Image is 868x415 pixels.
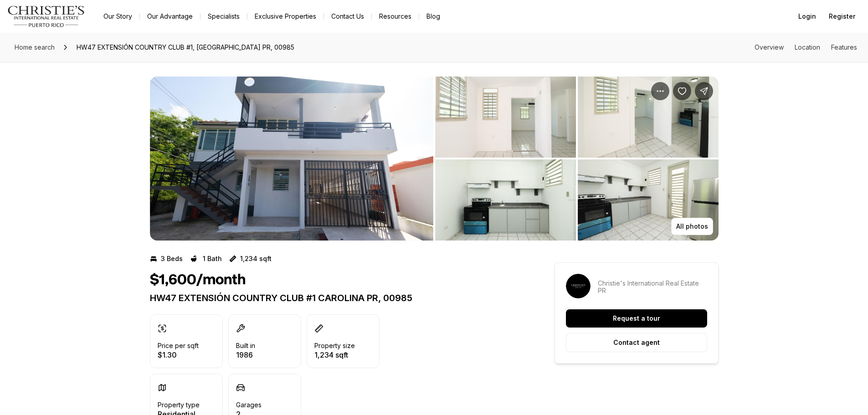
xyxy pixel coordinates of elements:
p: Garages [236,401,262,409]
span: Login [798,13,816,20]
button: View image gallery [578,77,719,158]
img: logo [7,5,85,27]
p: 1 Bath [203,255,222,262]
p: HW47 EXTENSIÓN COUNTRY CLUB #1 CAROLINA PR, 00985 [150,292,522,303]
a: Skip to: Features [831,43,857,51]
p: 1,234 sqft [240,255,272,262]
p: Price per sqft [158,342,199,349]
span: Register [829,13,855,20]
span: Home search [15,43,55,51]
li: 2 of 5 [435,77,719,241]
h1: $1,600/month [150,272,246,289]
button: All photos [671,218,713,235]
button: Save Property: HW47 EXTENSIÓN COUNTRY CLUB #1 [673,82,691,100]
a: Exclusive Properties [247,10,324,23]
p: Built in [236,342,255,349]
p: Property type [158,401,200,409]
p: $1.30 [158,351,199,359]
a: Skip to: Overview [755,43,784,51]
a: Specialists [200,10,247,23]
button: Register [823,7,861,26]
p: Property size [314,342,355,349]
p: Request a tour [613,315,660,322]
button: Request a tour [566,309,707,328]
button: Share Property: HW47 EXTENSIÓN COUNTRY CLUB #1 [695,82,713,100]
a: Blog [419,10,447,23]
span: HW47 EXTENSIÓN COUNTRY CLUB #1, [GEOGRAPHIC_DATA] PR, 00985 [73,40,298,55]
p: 1986 [236,351,255,359]
button: View image gallery [435,159,576,241]
button: View image gallery [435,77,576,158]
button: View image gallery [150,77,433,241]
p: Contact agent [613,339,660,346]
a: Home search [11,40,58,55]
p: 1,234 sqft [314,351,355,359]
p: All photos [676,223,708,230]
li: 1 of 5 [150,77,433,241]
p: 3 Beds [161,255,183,262]
button: Property options [651,82,669,100]
button: Login [793,7,822,26]
p: Christie's International Real Estate PR [598,280,707,294]
button: Contact agent [566,333,707,352]
a: Resources [372,10,419,23]
button: Contact Us [324,10,371,23]
a: Our Advantage [140,10,200,23]
button: View image gallery [578,159,719,241]
nav: Page section menu [755,44,857,51]
div: Listing Photos [150,77,719,241]
a: Skip to: Location [795,43,820,51]
a: Our Story [96,10,139,23]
